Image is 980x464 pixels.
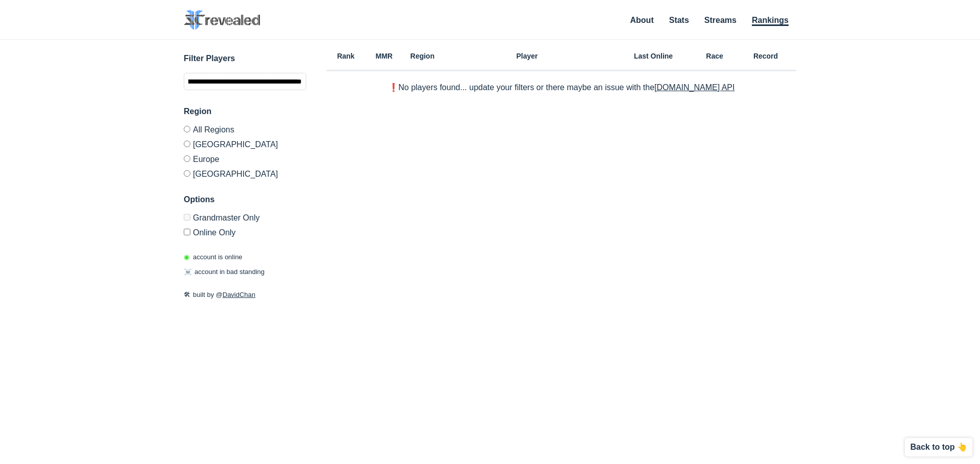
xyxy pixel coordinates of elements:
p: built by @ [184,290,306,300]
a: Streams [704,16,737,24]
h6: MMR [365,52,403,60]
p: Back to top 👆 [910,443,967,451]
label: Only show accounts currently laddering [184,225,306,237]
h6: Player [442,52,612,60]
span: 🛠 [184,291,190,298]
span: ◉ [184,253,189,261]
img: SC2 Revealed [184,10,260,30]
h6: Race [694,52,735,60]
h3: Options [184,194,306,206]
label: All Regions [184,126,306,137]
input: Online Only [184,229,190,235]
h6: Region [403,52,442,60]
a: Rankings [752,16,789,26]
input: [GEOGRAPHIC_DATA] [184,170,190,177]
label: [GEOGRAPHIC_DATA] [184,166,306,178]
h3: Filter Players [184,52,306,65]
p: account is online [184,252,242,262]
span: ☠️ [184,268,192,276]
label: Europe [184,151,306,166]
a: DavidChan [223,291,255,298]
p: ❗️No players found... update your filters or there maybe an issue with the [388,84,735,92]
h3: Region [184,105,306,118]
h6: Rank [327,52,365,60]
label: [GEOGRAPHIC_DATA] [184,137,306,151]
a: About [630,16,654,24]
h6: Last Online [612,52,694,60]
input: [GEOGRAPHIC_DATA] [184,141,190,147]
input: All Regions [184,126,190,132]
a: [DOMAIN_NAME] API [654,83,734,92]
h6: Record [735,52,796,60]
input: Grandmaster Only [184,214,190,221]
input: Europe [184,155,190,162]
a: Stats [669,16,689,24]
p: account in bad standing [184,267,264,277]
label: Only Show accounts currently in Grandmaster [184,214,306,225]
